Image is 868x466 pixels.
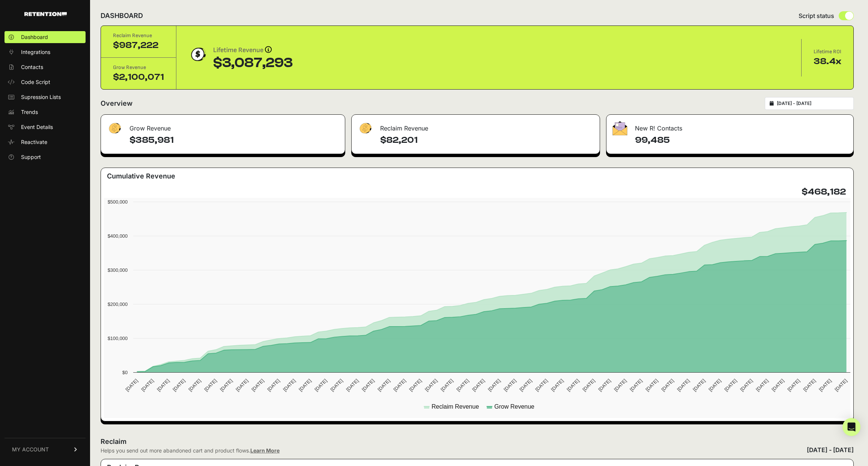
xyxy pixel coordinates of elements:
[235,378,249,393] text: [DATE]
[129,134,339,146] h4: $385,981
[5,151,86,163] a: Support
[635,134,847,146] h4: 99,485
[108,336,128,341] text: $100,000
[187,378,202,393] text: [DATE]
[5,61,86,73] a: Contacts
[581,378,596,393] text: [DATE]
[188,45,207,64] img: dollar-coin-05c43ed7efb7bc0c12610022525b4bbbb207c7efeef5aecc26f025e68dcafac9.png
[113,71,164,83] div: $2,100,071
[755,378,769,393] text: [DATE]
[770,378,785,393] text: [DATE]
[802,378,817,393] text: [DATE]
[502,378,517,393] text: [DATE]
[101,447,280,454] div: Helps you send out more abandoned cart and product flows.
[518,378,533,393] text: [DATE]
[21,93,61,101] span: Supression Lists
[818,378,832,393] text: [DATE]
[5,121,86,133] a: Event Details
[723,378,738,393] text: [DATE]
[597,378,612,393] text: [DATE]
[5,46,86,58] a: Integrations
[21,123,53,131] span: Event Details
[282,378,296,393] text: [DATE]
[108,301,128,307] text: $200,000
[24,12,67,16] img: Retention.com
[21,108,38,116] span: Trends
[487,378,501,393] text: [DATE]
[101,115,345,137] div: Grow Revenue
[5,106,86,118] a: Trends
[108,199,128,205] text: $500,000
[108,267,128,273] text: $300,000
[613,378,627,393] text: [DATE]
[786,378,801,393] text: [DATE]
[21,153,41,161] span: Support
[814,48,841,55] div: Lifetime ROI
[101,10,143,21] h2: DASHBOARD
[606,115,853,137] div: New R! Contacts
[566,378,580,393] text: [DATE]
[692,378,706,393] text: [DATE]
[101,436,280,447] h2: Reclaim
[644,378,659,393] text: [DATE]
[171,378,186,393] text: [DATE]
[107,171,175,181] h3: Cumulative Revenue
[358,121,373,136] img: fa-dollar-13500eef13a19c4ab2b9ed9ad552e47b0d9fc28b02b83b90ba0e00f96d6372e9.png
[629,378,643,393] text: [DATE]
[21,33,48,41] span: Dashboard
[345,378,360,393] text: [DATE]
[392,378,407,393] text: [DATE]
[676,378,690,393] text: [DATE]
[707,378,722,393] text: [DATE]
[376,378,391,393] text: [DATE]
[799,11,834,20] span: Script status
[21,138,47,146] span: Reactivate
[352,115,599,137] div: Reclaim Revenue
[21,48,50,56] span: Integrations
[298,378,312,393] text: [DATE]
[408,378,423,393] text: [DATE]
[113,39,164,51] div: $987,222
[213,55,293,70] div: $3,087,293
[113,64,164,71] div: Grow Revenue
[660,378,675,393] text: [DATE]
[21,63,43,71] span: Contacts
[21,78,50,86] span: Code Script
[833,378,848,393] text: [DATE]
[361,378,375,393] text: [DATE]
[156,378,170,393] text: [DATE]
[266,378,281,393] text: [DATE]
[5,438,86,461] a: MY ACCOUNT
[439,378,454,393] text: [DATE]
[203,378,218,393] text: [DATE]
[455,378,470,393] text: [DATE]
[807,445,854,454] div: [DATE] - [DATE]
[12,446,49,453] span: MY ACCOUNT
[739,378,754,393] text: [DATE]
[612,121,627,135] img: fa-envelope-19ae18322b30453b285274b1b8af3d052b27d846a4fbe8435d1a52b978f639a2.png
[108,233,128,239] text: $400,000
[814,55,841,67] div: 38.4x
[5,76,86,88] a: Code Script
[313,378,328,393] text: [DATE]
[802,186,846,198] h4: $468,182
[213,45,293,55] div: Lifetime Revenue
[101,98,132,109] h2: Overview
[122,370,128,375] text: $0
[5,31,86,43] a: Dashboard
[329,378,344,393] text: [DATE]
[107,121,122,136] img: fa-dollar-13500eef13a19c4ab2b9ed9ad552e47b0d9fc28b02b83b90ba0e00f96d6372e9.png
[124,378,139,393] text: [DATE]
[550,378,564,393] text: [DATE]
[5,91,86,103] a: Supression Lists
[113,32,164,39] div: Reclaim Revenue
[219,378,233,393] text: [DATE]
[424,378,438,393] text: [DATE]
[380,134,593,146] h4: $82,201
[494,403,534,410] text: Grow Revenue
[842,418,860,436] div: Open Intercom Messenger
[534,378,549,393] text: [DATE]
[250,378,265,393] text: [DATE]
[471,378,486,393] text: [DATE]
[5,136,86,148] a: Reactivate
